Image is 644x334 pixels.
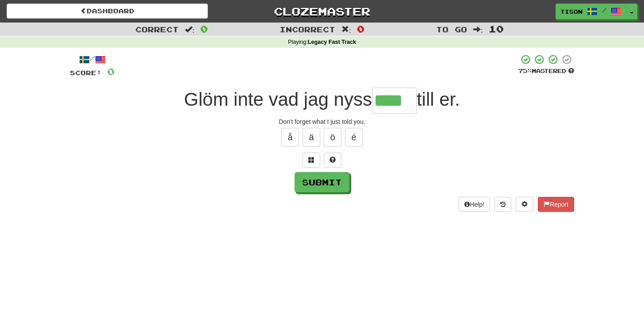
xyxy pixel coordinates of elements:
[459,197,490,212] button: Help!
[518,67,532,74] span: 75 %
[489,23,504,34] span: 10
[7,4,208,19] a: Dashboard
[556,4,626,19] a: tison /
[135,25,179,34] span: Correct
[308,39,356,45] strong: Legacy Fast Track
[473,26,483,33] span: :
[436,25,467,34] span: To go
[221,4,422,19] a: Clozemaster
[602,7,606,13] span: /
[518,67,574,75] div: Mastered
[357,23,364,34] span: 0
[70,54,115,65] div: /
[303,153,320,168] button: Switch sentence to multiple choice alt+p
[560,8,583,15] span: tison
[417,89,460,110] span: till er.
[324,128,341,146] button: ö
[324,153,341,168] button: Single letter hint - you only get 1 per sentence and score half the points! alt+h
[538,197,574,212] button: Report
[70,69,102,77] span: Score:
[345,128,363,146] button: é
[303,128,320,146] button: ä
[200,23,208,34] span: 0
[341,26,351,33] span: :
[281,128,299,146] button: å
[70,117,574,126] div: Don't forget what I just told you.
[107,66,115,77] span: 0
[494,197,511,212] button: Round history (alt+y)
[184,89,372,110] span: Glöm inte vad jag nyss
[280,25,335,34] span: Incorrect
[185,26,195,33] span: :
[295,172,349,192] button: Submit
